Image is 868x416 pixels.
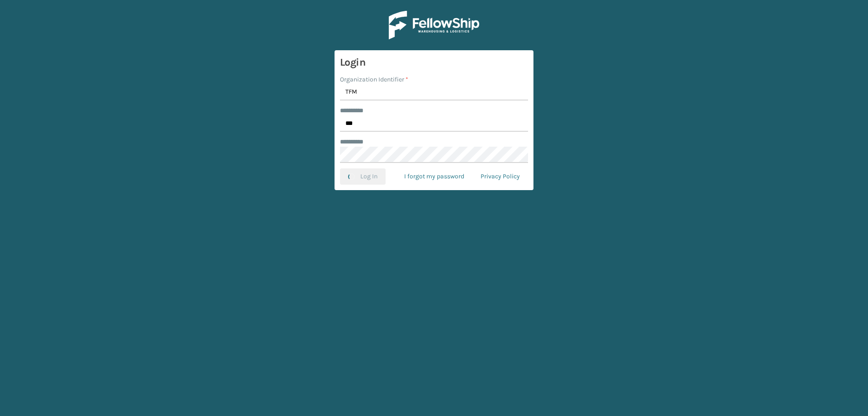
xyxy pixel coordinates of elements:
[396,168,472,185] a: I forgot my password
[389,11,479,39] img: Logo
[472,168,528,185] a: Privacy Policy
[340,56,528,69] h3: Login
[340,168,386,185] button: Log In
[340,75,408,84] label: Organization Identifier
